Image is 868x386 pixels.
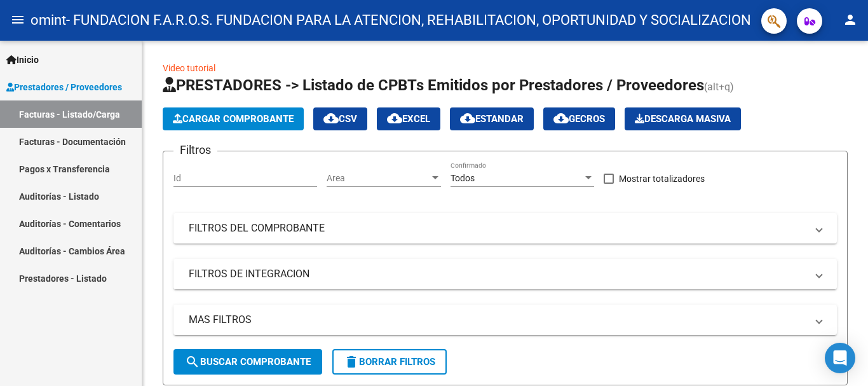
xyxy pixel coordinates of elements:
[625,107,741,130] app-download-masive: Descarga masiva de comprobantes (adjuntos)
[173,259,837,289] mat-expansion-panel-header: FILTROS DE INTEGRACION
[619,171,705,186] span: Mostrar totalizadores
[163,63,215,73] a: Video tutorial
[553,111,569,126] mat-icon: cloud_download
[189,313,806,327] mat-panel-title: MAS FILTROS
[163,107,304,130] button: Cargar Comprobante
[185,354,200,369] mat-icon: search
[344,356,435,368] span: Borrar Filtros
[323,111,339,126] mat-icon: cloud_download
[10,12,25,27] mat-icon: menu
[387,113,430,125] span: EXCEL
[625,107,741,130] button: Descarga Masiva
[387,111,402,126] mat-icon: cloud_download
[451,173,475,183] span: Todos
[6,53,39,67] span: Inicio
[173,305,837,335] mat-expansion-panel-header: MAS FILTROS
[323,113,357,125] span: CSV
[543,107,615,130] button: Gecros
[189,221,806,235] mat-panel-title: FILTROS DEL COMPROBANTE
[327,173,430,184] span: Area
[31,6,66,34] span: omint
[6,80,122,94] span: Prestadores / Proveedores
[189,267,806,281] mat-panel-title: FILTROS DE INTEGRACION
[173,349,322,375] button: Buscar Comprobante
[704,81,734,93] span: (alt+q)
[313,107,367,130] button: CSV
[635,113,731,125] span: Descarga Masiva
[173,141,217,159] h3: Filtros
[450,107,534,130] button: Estandar
[163,76,704,94] span: PRESTADORES -> Listado de CPBTs Emitidos por Prestadores / Proveedores
[460,111,475,126] mat-icon: cloud_download
[553,113,605,125] span: Gecros
[460,113,524,125] span: Estandar
[377,107,440,130] button: EXCEL
[173,113,294,125] span: Cargar Comprobante
[185,356,311,368] span: Buscar Comprobante
[173,213,837,244] mat-expansion-panel-header: FILTROS DEL COMPROBANTE
[344,354,359,369] mat-icon: delete
[843,12,858,27] mat-icon: person
[825,343,855,373] div: Open Intercom Messenger
[332,349,447,375] button: Borrar Filtros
